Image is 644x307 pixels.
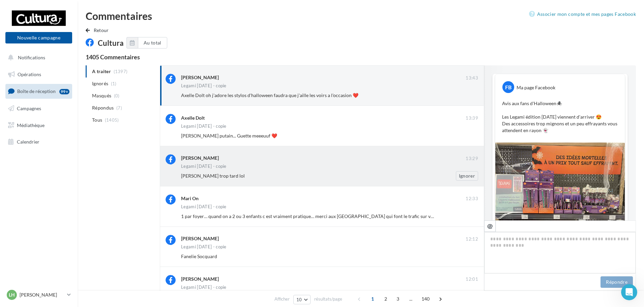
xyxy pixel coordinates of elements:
a: Médiathèque [4,118,74,132]
button: Nouvelle campagne [5,32,72,43]
span: Retour [94,27,109,33]
button: Ignorer [456,171,478,181]
span: 1 [367,294,378,304]
span: 12:33 [466,196,478,202]
span: 1 par foyer… quand on a 2 ou 3 enfants c est vraiment pratique… merci aux [GEOGRAPHIC_DATA] qui f... [181,213,494,219]
a: LH [PERSON_NAME] [5,288,72,301]
span: 140 [419,294,433,304]
span: Tous [92,117,102,123]
div: Legami [DATE] - copie [181,205,227,209]
button: 10 [293,295,311,304]
span: 12:01 [466,276,478,282]
span: Masqués [92,92,111,99]
div: Legami [DATE] - copie [181,84,227,88]
a: Calendrier [4,135,74,149]
span: ... [406,294,416,304]
div: Legami [DATE] - copie [181,164,227,168]
span: 12:12 [466,236,478,242]
span: 2 [380,294,391,304]
button: Au total [138,37,167,49]
a: Associer mon compte et mes pages Facebook [529,10,636,18]
div: Commentaires [86,11,636,21]
div: FB [502,81,514,93]
div: Legami [DATE] - copie [181,124,227,128]
p: [PERSON_NAME] [20,291,64,298]
a: Campagnes [4,101,74,116]
span: (1405) [105,117,119,123]
span: 10 [296,297,302,302]
iframe: Intercom live chat [621,284,637,300]
div: [PERSON_NAME] [181,74,219,81]
div: Ma page Facebook [517,84,555,91]
span: Notifications [18,55,45,60]
div: 1405 Commentaires [86,54,636,60]
span: 13:39 [466,115,478,121]
span: Cultura [98,38,124,47]
button: Au total [126,37,167,49]
button: Retour [86,26,112,34]
span: Campagnes [17,105,41,111]
span: Répondus [92,104,114,111]
span: (0) [114,93,120,98]
span: Opérations [18,71,41,77]
a: Boîte de réception99+ [4,84,74,98]
i: @ [487,223,493,229]
span: 13:43 [466,75,478,81]
span: 13:29 [466,156,478,162]
span: Axelle Dolt oh j'adore les stylos d'halloween faudra que j'aille les voirs a l'occasion ❤️ [181,92,358,98]
span: Afficher [274,296,290,302]
div: [PERSON_NAME] [181,235,219,242]
span: (1) [111,81,117,86]
span: (7) [116,105,122,111]
span: Fanelie Socquard [181,253,217,259]
span: Ignorés [92,80,108,87]
span: [PERSON_NAME] putain... Guette meeeuuf ❤️ [181,133,277,139]
span: 3 [392,294,403,304]
div: Axelle Dolt [181,115,205,121]
span: [PERSON_NAME] trop tard lol [181,173,245,179]
span: résultats/page [314,296,342,302]
span: Calendrier [17,139,39,145]
p: Avis aux fans d'Halloween🕷️ Les Legami édition [DATE] viennent d'arriver 😍 Des accessoires trop m... [502,100,618,134]
span: Boîte de réception [17,88,56,94]
div: [PERSON_NAME] [181,276,219,282]
div: 99+ [59,89,69,94]
div: Mari On [181,195,199,202]
div: Legami [DATE] - copie [181,245,227,249]
span: LH [9,291,15,298]
div: [PERSON_NAME] [181,155,219,161]
button: Notifications [4,51,71,65]
button: @ [484,220,496,232]
div: Legami [DATE] - copie [181,285,227,289]
button: Répondre [601,276,633,288]
a: Opérations [4,67,74,82]
span: Médiathèque [17,122,45,128]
